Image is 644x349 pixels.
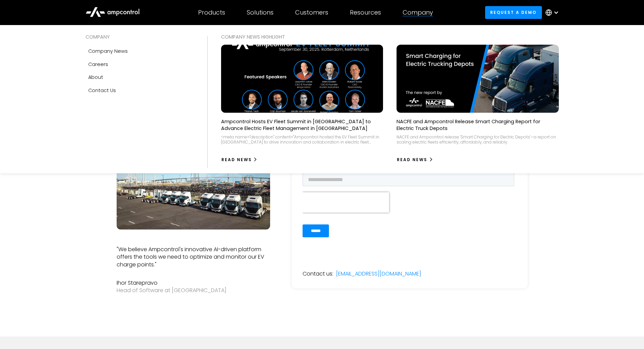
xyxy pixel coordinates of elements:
a: Read News [221,154,258,165]
div: Ihor Starepravo [117,279,270,287]
div: Read News [221,157,252,163]
iframe: Form 0 [303,109,517,243]
div: Resources [350,9,381,16]
div: Company [403,9,433,16]
a: Request a demo [485,6,542,19]
a: Contact Us [86,84,194,97]
div: COMPANY [86,33,194,41]
div: Contact us: [303,270,333,278]
div: Products [198,9,225,16]
div: NACFE and Ampcontrol release 'Smart Charging for Electric Depots'—a report on scaling electric fl... [397,134,559,145]
div: Careers [88,61,108,68]
div: Read News [397,157,427,163]
div: Company news [88,47,128,55]
a: Careers [86,58,194,71]
div: Head of Software at [GEOGRAPHIC_DATA] [117,287,270,294]
div: Contact Us [88,87,116,94]
a: Company news [86,45,194,58]
div: Solutions [247,9,273,16]
div: Customers [295,9,328,16]
div: <meta name="description" content="Ampcontrol hosted the EV Fleet Summit in [GEOGRAPHIC_DATA] to d... [221,134,383,145]
a: About [86,71,194,84]
p: "We believe Ampcontrol's innovative AI-driven platform offers the tools we need to optimize and m... [117,246,270,268]
div: About [88,73,103,81]
p: Ampcontrol Hosts EV Fleet Summit in [GEOGRAPHIC_DATA] to Advance Electric Fleet Management in [GE... [221,118,383,132]
p: NACFE and Ampcontrol Release Smart Charging Report for Electric Truck Depots [397,118,559,132]
a: Read News [397,154,433,165]
a: [EMAIL_ADDRESS][DOMAIN_NAME] [336,270,421,278]
div: COMPANY NEWS Highlight [221,33,559,41]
